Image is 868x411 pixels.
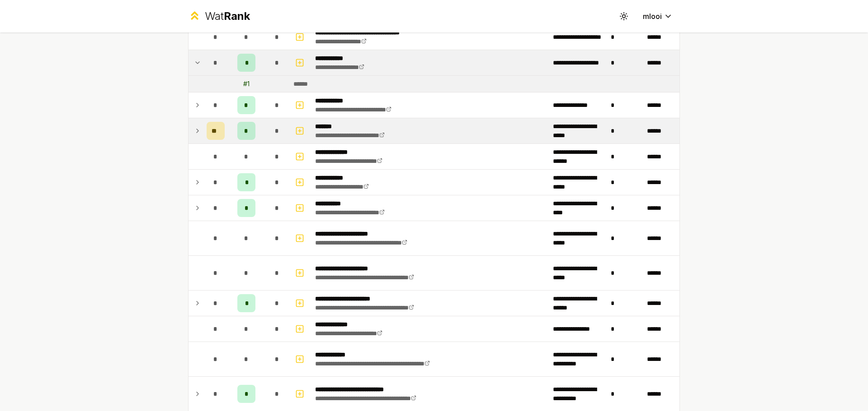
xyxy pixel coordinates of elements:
button: mlooi [636,8,680,24]
span: Rank [224,9,250,23]
div: Wat [205,9,250,23]
span: mlooi [643,11,662,22]
div: # 1 [243,79,250,88]
a: WatRank [188,9,250,23]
